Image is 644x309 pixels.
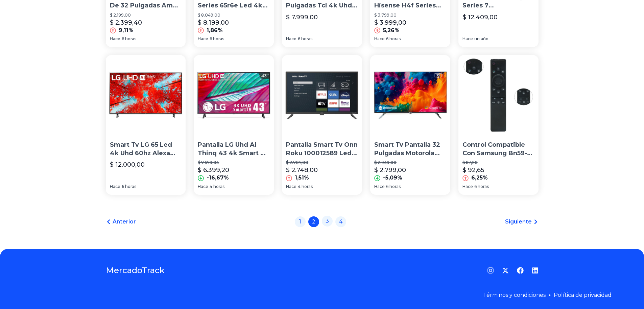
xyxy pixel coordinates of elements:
p: $ 2.799,00 [374,165,406,175]
p: $ 2.707,00 [286,160,358,165]
a: Términos y condiciones [483,292,546,298]
a: MercadoTrack [106,260,165,281]
img: Control Compatible Con Samsung Bn59-01259b Smart Tv Uhd 4k [458,55,539,135]
img: Smart Tv Pantalla 32 Pulgadas Motorola Google Tv Dled Hd [370,55,450,135]
a: Política de privacidad [554,292,612,298]
span: 6 horas [122,36,136,42]
p: $ 12.000,00 [110,160,145,169]
h1: MercadoTrack [106,265,165,276]
p: 1,86% [207,27,223,33]
span: 6 horas [210,36,224,42]
p: 9,11% [119,27,134,33]
span: Hace [462,36,473,42]
span: un año [474,36,488,42]
a: Facebook [517,267,524,274]
img: Smart Tv LG 65 Led 4k Uhd 60hz Alexa Full Web 65uq8000aub [106,55,186,135]
img: Pantalla LG Uhd Ai Thinq 43 4k Smart Tv 43ur7800psb [194,55,274,135]
a: Siguiente [505,219,539,225]
span: Hace [286,36,296,42]
p: $ 2.199,00 [110,13,182,18]
a: Twitter [502,267,509,274]
p: $ 3.999,00 [374,18,406,27]
p: $ 92,65 [462,165,484,175]
span: Hace [374,36,385,42]
p: Pantalla LG Uhd Ai Thinq 43 4k Smart Tv 43ur7800psb [198,141,270,158]
p: $ 2.949,00 [374,160,446,165]
a: Smart Tv LG 65 Led 4k Uhd 60hz Alexa Full Web 65uq8000aubSmart Tv LG 65 Led 4k Uhd 60hz Alexa Ful... [106,55,186,195]
span: Anterior [113,219,136,225]
span: Siguiente [505,219,532,225]
a: Instagram [487,267,494,274]
span: Hace [286,184,296,189]
p: Control Compatible Con Samsung Bn59-01259b Smart Tv Uhd 4k [462,141,534,158]
span: 4 horas [298,184,313,189]
p: $ 8.199,00 [198,18,229,27]
p: $ 6.399,20 [198,165,229,175]
span: Hace [198,36,208,42]
a: Anterior [106,219,136,225]
a: Pantalla Smart Tv Onn Roku 100012589 Led Hd 32 PulgadasPantalla Smart Tv Onn Roku 100012589 Led H... [282,55,362,195]
a: 3 [322,216,333,227]
p: Pantalla Smart Tv Onn Roku 100012589 Led Hd 32 Pulgadas [286,141,358,158]
p: $ 8.049,00 [198,13,270,18]
a: Pantalla LG Uhd Ai Thinq 43 4k Smart Tv 43ur7800psbPantalla LG Uhd Ai Thinq 43 4k Smart Tv 43ur78... [194,55,274,195]
img: Pantalla Smart Tv Onn Roku 100012589 Led Hd 32 Pulgadas [282,55,362,135]
p: Smart Tv LG 65 Led 4k Uhd 60hz Alexa Full Web 65uq8000aub [110,141,182,158]
a: Control Compatible Con Samsung Bn59-01259b Smart Tv Uhd 4kControl Compatible Con Samsung Bn59-012... [458,55,539,195]
span: 6 horas [474,184,489,189]
a: LinkedIn [532,267,539,274]
p: $ 2.399,40 [110,18,142,27]
p: 6,25% [471,175,488,181]
span: 6 horas [298,36,312,42]
span: 6 horas [386,36,401,42]
span: 6 horas [122,184,136,189]
a: Smart Tv Pantalla 32 Pulgadas Motorola Google Tv Dled HdSmart Tv Pantalla 32 Pulgadas Motorola Go... [370,55,450,195]
p: $ 7.679,04 [198,160,270,165]
p: -16,67% [207,175,229,181]
p: $ 7.999,00 [286,13,318,22]
a: 4 [335,216,346,227]
span: 4 horas [210,184,224,189]
span: Hace [374,184,385,189]
span: Hace [110,184,120,189]
p: $ 12.409,00 [462,13,498,22]
span: Hace [462,184,473,189]
span: Hace [110,36,120,42]
p: -5,09% [383,175,402,181]
p: $ 2.748,00 [286,165,318,175]
a: 1 [295,216,306,227]
p: $ 87,20 [462,160,534,165]
p: $ 3.799,00 [374,13,446,18]
p: 5,26% [383,27,400,33]
span: Hace [198,184,208,189]
p: 1,51% [295,175,309,181]
p: Smart Tv Pantalla 32 Pulgadas Motorola Google Tv Dled Hd [374,141,446,158]
span: 6 horas [386,184,401,189]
